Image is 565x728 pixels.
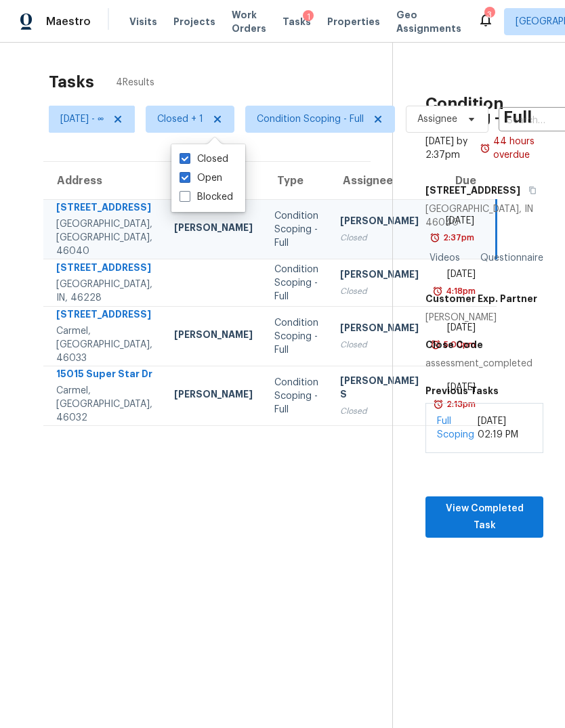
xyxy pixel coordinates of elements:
[425,135,480,162] div: [DATE] by 2:37pm
[340,267,419,284] div: [PERSON_NAME]
[180,152,228,166] label: Closed
[56,261,152,278] div: [STREET_ADDRESS]
[232,8,266,35] span: Work Orders
[425,384,543,398] h5: Previous Tasks
[425,311,537,324] div: [PERSON_NAME]
[56,384,152,425] div: Carmel, [GEOGRAPHIC_DATA], 46032
[274,263,318,303] div: Condition Scoping - Full
[340,374,419,404] div: [PERSON_NAME] S
[437,416,474,440] a: Full Scoping
[49,75,94,89] h2: Tasks
[274,316,318,357] div: Condition Scoping - Full
[56,367,152,384] div: 15015 Super Star Dr
[56,278,152,305] div: [GEOGRAPHIC_DATA], IN, 46228
[60,112,104,126] span: [DATE] - ∞
[340,338,419,351] div: Closed
[282,17,311,26] span: Tasks
[174,221,253,238] div: [PERSON_NAME]
[436,500,532,534] span: View Completed Task
[56,324,152,365] div: Carmel, [GEOGRAPHIC_DATA], 46033
[425,496,543,538] button: View Completed Task
[174,328,253,345] div: [PERSON_NAME]
[425,251,460,265] div: Videos
[264,162,329,200] th: Type
[329,162,430,200] th: Assignee
[340,284,419,298] div: Closed
[340,404,419,418] div: Closed
[425,97,543,124] h2: Condition Scoping - Full
[425,292,537,305] h5: Customer Exp. Partner
[303,10,314,24] div: 1
[173,15,215,28] span: Projects
[43,162,163,200] th: Address
[340,231,419,244] div: Closed
[425,338,543,351] h5: Close Code
[56,307,152,324] div: [STREET_ADDRESS]
[163,162,264,200] th: HPM
[490,135,543,162] div: 44 hours overdue
[56,217,152,258] div: [GEOGRAPHIC_DATA], [GEOGRAPHIC_DATA], 46040
[425,357,543,370] div: assessment_completed
[180,171,222,185] label: Open
[417,112,457,126] span: Assignee
[129,15,157,28] span: Visits
[116,76,154,89] span: 4 Results
[274,376,318,416] div: Condition Scoping - Full
[274,209,318,250] div: Condition Scoping - Full
[46,15,91,28] span: Maestro
[340,214,419,231] div: [PERSON_NAME]
[480,135,490,162] img: Overdue Alarm Icon
[327,15,380,28] span: Properties
[174,387,253,404] div: [PERSON_NAME]
[180,190,233,204] label: Blocked
[520,178,539,202] button: Copy Address
[425,184,520,197] h5: [STREET_ADDRESS]
[478,414,532,442] div: [DATE] 02:19 PM
[56,200,152,217] div: [STREET_ADDRESS]
[257,112,364,126] span: Condition Scoping - Full
[157,112,203,126] span: Closed + 1
[425,202,543,230] div: [GEOGRAPHIC_DATA], IN 46040
[499,110,545,131] input: Search by address
[340,321,419,338] div: [PERSON_NAME]
[484,8,494,22] div: 3
[476,251,543,265] div: Questionnaire
[396,8,461,35] span: Geo Assignments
